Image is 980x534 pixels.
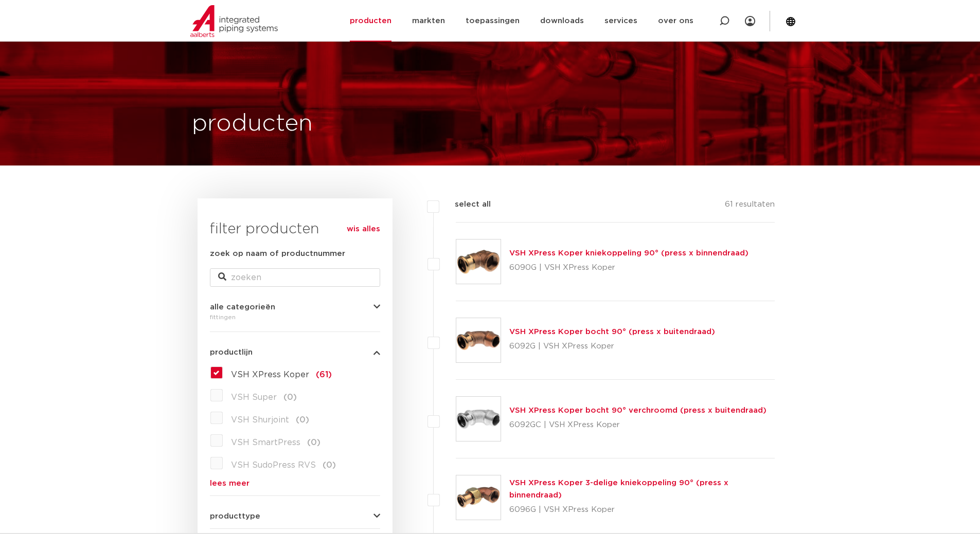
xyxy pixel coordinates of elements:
span: producttype [210,512,260,520]
a: VSH XPress Koper bocht 90° (press x buitendraad) [509,328,715,336]
h3: filter producten [210,219,380,240]
span: (0) [283,393,297,401]
span: VSH SmartPress [231,438,300,447]
img: Thumbnail for VSH XPress Koper kniekoppeling 90° (press x binnendraad) [456,240,501,284]
img: Thumbnail for VSH XPress Koper 3-delige kniekoppeling 90° (press x binnendraad) [456,475,501,520]
a: VSH XPress Koper bocht 90° verchroomd (press x buitendraad) [509,407,767,414]
img: Thumbnail for VSH XPress Koper bocht 90° (press x buitendraad) [456,318,501,362]
p: 6090G | VSH XPress Koper [509,260,749,276]
span: alle categorieën [210,303,275,311]
a: wis alles [347,223,380,235]
label: zoek op naam of productnummer [210,248,345,260]
span: VSH Shurjoint [231,416,289,424]
h1: producten [192,107,313,140]
input: zoeken [210,268,380,287]
button: productlijn [210,348,380,356]
p: 6092GC | VSH XPress Koper [509,417,767,433]
span: (0) [307,438,320,447]
span: VSH Super [231,393,277,401]
span: (0) [323,461,336,469]
button: producttype [210,512,380,520]
img: Thumbnail for VSH XPress Koper bocht 90° verchroomd (press x buitendraad) [456,397,501,441]
span: productlijn [210,348,253,356]
button: alle categorieën [210,303,380,311]
span: VSH SudoPress RVS [231,461,316,469]
p: 6096G | VSH XPress Koper [509,502,775,518]
p: 61 resultaten [725,198,775,214]
p: 6092G | VSH XPress Koper [509,338,715,355]
span: VSH XPress Koper [231,371,309,379]
a: VSH XPress Koper 3-delige kniekoppeling 90° (press x binnendraad) [509,479,728,499]
span: (61) [316,371,332,379]
div: fittingen [210,311,380,323]
label: select all [439,198,491,211]
a: VSH XPress Koper kniekoppeling 90° (press x binnendraad) [509,249,749,257]
a: lees meer [210,480,380,487]
span: (0) [296,416,309,424]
